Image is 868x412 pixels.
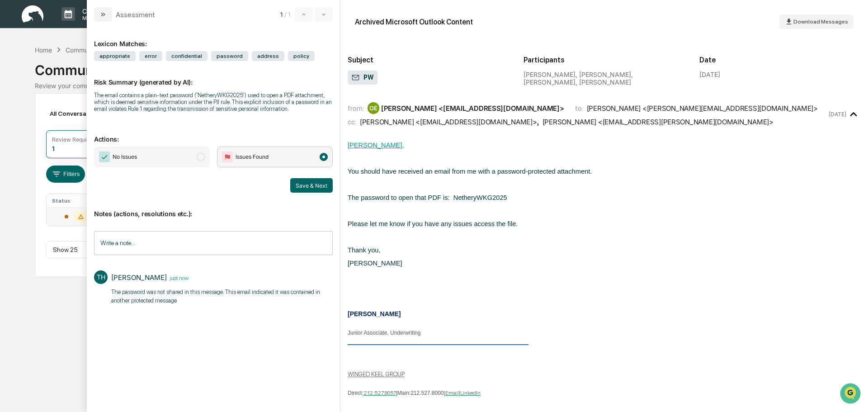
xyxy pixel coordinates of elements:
[348,330,420,336] span: Junior Associate, Underwriting
[779,14,854,29] button: Download Messages
[22,5,43,23] img: logo
[111,273,167,282] div: [PERSON_NAME]
[363,390,396,396] a: 212.527.8057
[18,131,57,140] span: Data Lookup
[542,118,774,126] div: [PERSON_NAME] <[EMAIL_ADDRESS][PERSON_NAME][DOMAIN_NAME]>
[94,270,108,284] div: TH
[252,51,284,61] span: address
[348,310,401,317] span: [PERSON_NAME]
[75,15,121,21] p: Manage Tasks
[396,390,397,396] span: |
[9,19,165,33] p: How can we help?
[211,51,248,61] span: password
[5,128,61,144] a: 🔎Data Lookup
[46,106,114,121] div: All Conversations
[348,56,509,64] h2: Subject
[166,51,208,61] span: confidential
[64,153,109,160] a: Powered byPylon
[699,56,861,64] h2: Date
[222,152,233,162] img: Flag
[35,46,52,54] div: Home
[351,73,374,82] span: PW
[290,178,333,193] button: Save & Next
[348,168,592,175] span: You should have received an email from me with a password-protected attachment.
[524,71,685,86] div: [PERSON_NAME], [PERSON_NAME], [PERSON_NAME], [PERSON_NAME]
[94,29,333,47] div: Lexicon Matches:
[113,152,137,161] span: No Issues
[348,246,381,254] span: Thank you,
[348,370,405,378] a: WINGED KEEL GROUP
[167,274,189,281] time: Friday, September 12, 2025 at 1:21:12 PM EDT
[524,56,685,64] h2: Participants
[66,46,139,54] div: Communications Archive
[348,390,363,396] span: Direct:
[288,51,315,61] span: policy
[52,136,95,143] div: Review Required
[445,390,459,396] a: Email
[348,220,518,227] span: Please let me know if you have any issues access the file.
[348,260,402,267] span: [PERSON_NAME]
[75,7,121,15] p: Calendar
[94,124,333,143] p: Actions:
[381,104,564,113] div: [PERSON_NAME] <[EMAIL_ADDRESS][DOMAIN_NAME]>
[47,194,106,208] th: Status
[444,390,445,396] span: |
[99,152,110,162] img: Checkmark
[94,67,333,86] p: Risk Summary (generated by AI):
[348,118,356,126] span: cc:
[460,390,481,396] a: LinkedIn
[18,114,58,123] span: Preclearance
[575,104,583,113] span: to:
[280,11,283,18] span: 1
[5,110,62,127] a: 🖐️Preclearance
[31,78,114,85] div: We're available if you need us!
[348,142,404,149] span: [PERSON_NAME],
[52,145,55,152] div: 1
[35,82,833,90] div: Review your communication records across channels
[35,55,833,78] div: Communications Archive
[355,18,473,26] div: Archived Microsoft Outlook Content
[66,115,73,122] div: 🗄️
[75,114,112,123] span: Attestations
[829,111,846,118] time: Tuesday, September 9, 2025 at 1:22:01 PM
[46,166,85,183] button: Filters
[9,69,25,85] img: 1746055101610-c473b297-6a78-478c-a979-82029cc54cd1
[459,390,460,396] span: |
[699,71,720,78] div: [DATE]
[360,118,537,126] div: [PERSON_NAME] <[EMAIL_ADDRESS][DOMAIN_NAME]>
[360,118,539,126] span: ,
[94,51,136,61] span: appropriate
[348,194,507,201] span: The password to open that PDF is: NetheryWKG2025
[116,10,155,19] div: Assessment
[9,132,16,139] div: 🔎
[139,51,162,61] span: error
[839,382,863,407] iframe: Open customer support
[284,11,293,18] span: / 1
[793,19,848,25] span: Download Messages
[397,390,410,396] span: Main:
[94,92,333,112] div: The email contains a plain-text password ('NetheryWKG2025') used to open a PDF attachment, which ...
[154,72,165,83] button: Start new chat
[587,104,818,113] div: [PERSON_NAME] <[PERSON_NAME][EMAIL_ADDRESS][DOMAIN_NAME]>
[31,69,148,78] div: Start new chat
[111,288,333,305] p: The password was not shared in this message. This email indicated it was contained in another pro...
[94,199,333,218] p: Notes (actions, resolutions etc.):
[62,110,116,127] a: 🗄️Attestations
[236,152,269,161] span: Issues Found
[410,390,443,396] span: 212.527.8000
[90,153,109,160] span: Pylon
[9,115,16,122] div: 🖐️
[348,104,364,113] span: from:
[368,102,379,114] div: OE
